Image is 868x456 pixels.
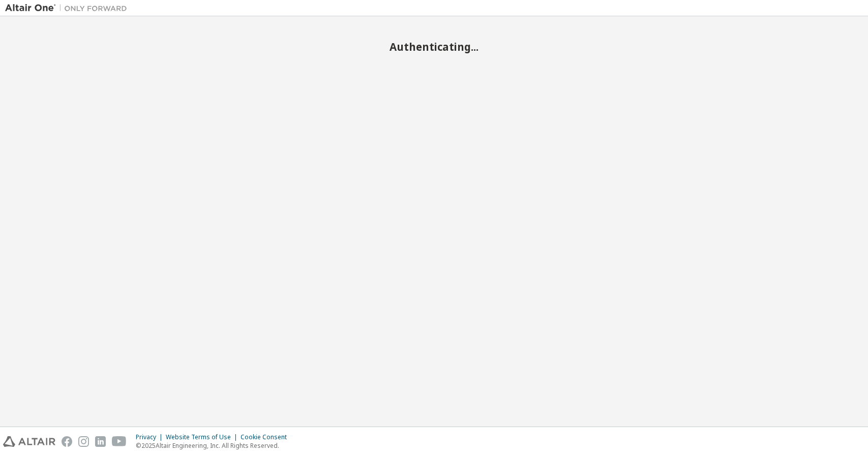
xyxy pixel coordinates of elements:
[136,441,293,450] p: © 2025 Altair Engineering, Inc. All Rights Reserved.
[241,433,293,441] div: Cookie Consent
[166,433,241,441] div: Website Terms of Use
[78,436,89,447] img: instagram.svg
[5,40,863,53] h2: Authenticating...
[3,436,55,447] img: altair_logo.svg
[112,436,127,447] img: youtube.svg
[62,436,72,447] img: facebook.svg
[95,436,106,447] img: linkedin.svg
[5,3,132,13] img: Altair One
[136,433,166,441] div: Privacy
